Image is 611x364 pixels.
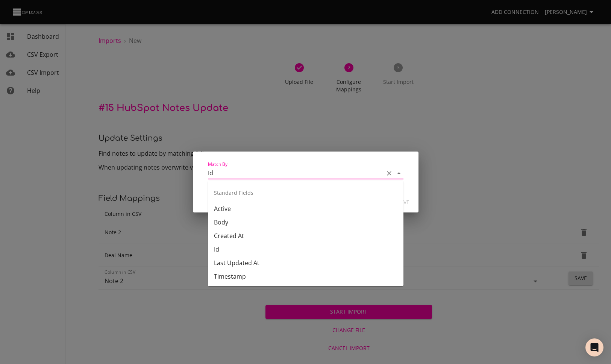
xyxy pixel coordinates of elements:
[208,229,403,243] li: Created At
[585,338,603,356] div: Open Intercom Messenger
[384,168,394,179] button: Clear
[208,256,403,270] li: Last Updated At
[208,184,403,202] div: Standard Fields
[208,270,403,283] li: Timestamp
[208,202,403,215] li: Active
[394,168,404,179] button: Close
[208,243,403,256] li: Id
[208,215,403,229] li: Body
[208,162,227,167] label: Match By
